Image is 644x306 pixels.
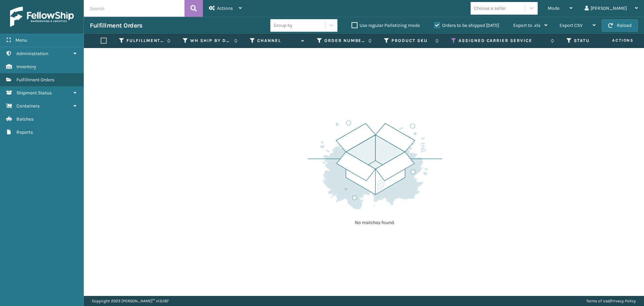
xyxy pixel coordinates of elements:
span: Shipment Status [16,90,52,96]
span: Batches [16,116,34,122]
h3: Fulfillment Orders [90,21,142,30]
div: | [586,296,636,306]
label: Assigned Carrier Service [459,38,547,44]
span: Actions [591,35,638,46]
label: Channel [257,38,298,44]
img: logo [10,7,74,27]
label: Order Number [324,38,365,44]
a: Privacy Policy [610,299,636,303]
label: Product SKU [391,38,432,44]
label: Orders to be shipped [DATE] [434,23,499,28]
span: Actions [217,5,233,11]
div: Choose a seller [474,5,506,12]
div: Group by [274,22,292,29]
span: Mode [548,5,559,11]
label: Status [574,38,614,44]
span: Containers [16,103,40,109]
label: Fulfillment Order Id [126,38,164,44]
a: Terms of Use [586,299,609,303]
span: Administration [16,51,48,56]
span: Export to .xls [513,23,540,28]
label: WH Ship By Date [190,38,231,44]
span: Menu [15,37,27,43]
p: Copyright 2023 [PERSON_NAME]™ v 1.0.187 [92,296,169,306]
span: Reports [16,129,33,135]
span: Fulfillment Orders [16,77,54,83]
label: Use regular Palletizing mode [352,23,420,28]
button: Reload [602,19,638,32]
span: Export CSV [559,23,583,28]
span: Inventory [16,64,36,70]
